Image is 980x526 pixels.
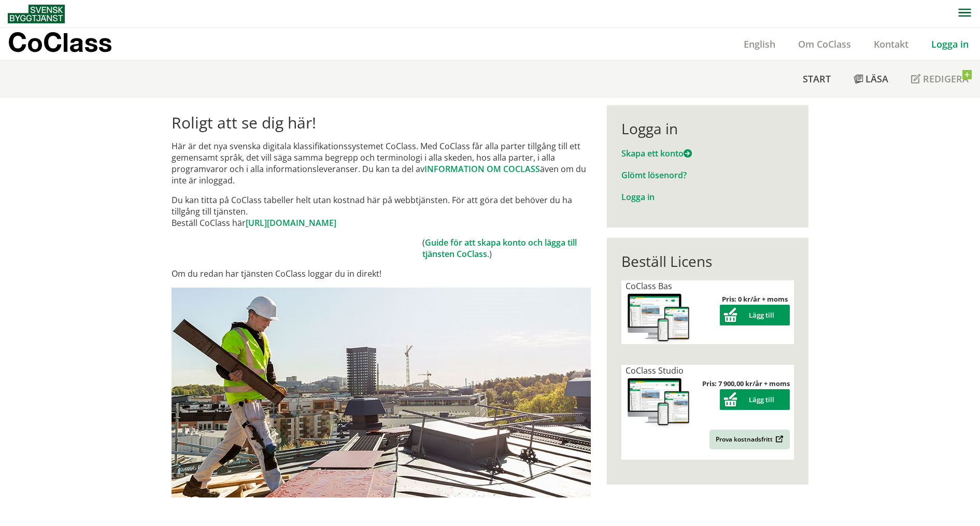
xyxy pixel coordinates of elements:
[865,73,888,85] span: Läsa
[720,395,790,404] a: Lägg till
[626,376,692,429] img: coclass-license.jpg
[8,36,112,48] p: CoClass
[626,280,672,292] span: CoClass Bas
[720,389,790,410] button: Lägg till
[720,305,790,325] button: Lägg till
[803,73,831,85] span: Start
[722,294,788,304] strong: Pris: 0 kr/år + moms
[172,268,591,279] p: Om du redan har tjänsten CoClass loggar du in direkt!
[422,237,591,260] td: ( .)
[621,191,655,203] a: Logga in
[720,310,790,320] a: Lägg till
[424,163,540,175] a: INFORMATION OM COCLASS
[791,61,842,97] a: Start
[621,148,692,159] a: Skapa ett konto
[172,194,591,229] p: Du kan titta på CoClass tabeller helt utan kostnad här på webbtjänsten. För att göra det behöver ...
[787,38,862,50] a: Om CoClass
[621,120,794,137] div: Logga in
[732,38,787,50] a: English
[774,435,784,443] img: Outbound.png
[626,292,692,344] img: coclass-license.jpg
[8,28,134,60] a: CoClass
[621,169,687,181] a: Glömt lösenord?
[422,237,577,260] a: Guide för att skapa konto och lägga till tjänsten CoClass
[920,38,980,50] a: Logga in
[702,379,790,388] strong: Pris: 7 900,00 kr/år + moms
[8,5,65,23] img: Svensk Byggtjänst
[862,38,920,50] a: Kontakt
[172,288,591,497] img: login.jpg
[172,113,591,132] h1: Roligt att se dig här!
[246,217,336,229] a: [URL][DOMAIN_NAME]
[709,430,790,449] a: Prova kostnadsfritt
[621,252,794,270] div: Beställ Licens
[626,365,684,376] span: CoClass Studio
[172,140,591,186] p: Här är det nya svenska digitala klassifikationssystemet CoClass. Med CoClass får alla parter till...
[842,61,900,97] a: Läsa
